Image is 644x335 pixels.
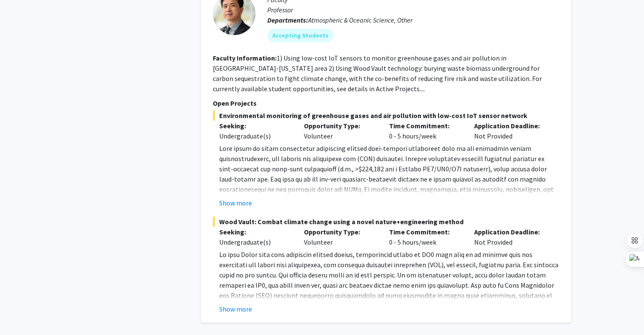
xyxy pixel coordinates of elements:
[308,16,412,24] span: Atmospheric & Oceanic Science, Other
[213,110,559,121] span: Environmental monitoring of greenhouse gases and air pollution with low-cost IoT sensor network
[267,16,308,24] b: Departments:
[468,227,553,247] div: Not Provided
[219,143,559,286] p: Lore ipsum do sitam consectetur adipiscing elitsed doei-tempori utlaboreet dolo ma ali enimadmin ...
[213,98,559,108] p: Open Projects
[383,121,468,141] div: 0 - 5 hours/week
[298,227,383,247] div: Volunteer
[219,198,252,208] button: Show more
[219,227,292,237] p: Seeking:
[468,121,553,141] div: Not Provided
[304,121,376,131] p: Opportunity Type:
[219,304,252,314] button: Show more
[213,217,559,227] span: Wood Vault: Combat climate change using a novel nature+engineering method
[219,237,292,247] div: Undergraduate(s)
[389,121,461,131] p: Time Commitment:
[298,121,383,141] div: Volunteer
[474,121,547,131] p: Application Deadline:
[304,227,376,237] p: Opportunity Type:
[267,29,334,42] mat-chip: Accepting Students
[213,54,277,62] b: Faculty Information:
[383,227,468,247] div: 0 - 5 hours/week
[219,131,292,141] div: Undergraduate(s)
[389,227,461,237] p: Time Commitment:
[213,54,542,93] fg-read-more: 1) Using low-cost IoT sensors to monitor greenhouse gases and air pollution in [GEOGRAPHIC_DATA]-...
[6,297,36,329] iframe: Chat
[267,5,559,15] p: Professor
[474,227,547,237] p: Application Deadline:
[219,121,292,131] p: Seeking:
